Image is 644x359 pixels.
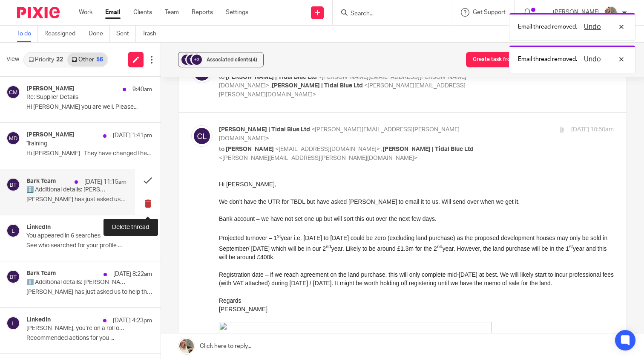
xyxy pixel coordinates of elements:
img: svg%3E [180,53,193,66]
a: To do [17,26,38,42]
p: Re: Supplier Details [26,94,127,101]
img: svg%3E [6,131,20,145]
p: [PERSON_NAME], you’re on a roll on LinkedIn! [26,325,127,332]
sup: nd [107,64,112,69]
img: svg%3E [185,53,198,66]
span: <[PERSON_NAME][EMAIL_ADDRESS][PERSON_NAME][DOMAIN_NAME]> [219,83,466,98]
sup: st [58,54,62,59]
a: Trash [142,26,163,42]
div: 22 [56,57,63,63]
span: to [219,74,224,80]
span: View [6,55,19,64]
h4: [PERSON_NAME] [26,131,75,139]
p: See who searched for your profile ... [26,242,152,249]
img: Pixie [17,7,60,18]
img: svg%3E [6,178,20,191]
span: Associated clients [207,57,257,62]
h4: Bark Team [26,270,56,277]
a: Sent [116,26,136,42]
a: Settings [226,8,248,17]
img: A3ABFD03-94E6-44F9-A09D-ED751F5F1762.jpeg [604,6,618,20]
img: svg%3E [191,125,213,147]
a: Priority22 [24,53,67,67]
p: ℹ️ Additional details: [PERSON_NAME] in [PERSON_NAME], [GEOGRAPHIC_DATA] is looking for a Accountant [26,186,106,194]
img: svg%3E [6,316,20,330]
p: [DATE] 4:23pm [113,316,152,325]
p: Hi [PERSON_NAME] They have changed the... [26,150,152,157]
span: (4) [251,57,257,62]
p: [PERSON_NAME] has just asked us to help them find a... [26,196,126,203]
a: Other56 [67,53,107,67]
p: Training [26,140,127,148]
p: [DATE] 1:41pm [113,131,152,140]
p: Email thread removed. [518,23,577,31]
span: to [219,146,224,152]
button: Undo [581,22,604,32]
span: [PERSON_NAME] | Tidal Blue Ltd [219,127,310,133]
p: Hi [PERSON_NAME] you are well. Please... [26,104,152,111]
span: , [270,83,272,89]
p: 9:40am [132,85,152,94]
span: [PERSON_NAME] [226,146,274,152]
div: +2 [192,55,202,65]
p: [DATE] 8:23am [113,224,152,232]
h4: [PERSON_NAME] [26,85,75,93]
a: Done [89,26,110,42]
p: Recommended actions for you ... [26,335,152,342]
a: Work [79,8,92,17]
sup: nd [218,64,224,69]
span: <[PERSON_NAME][EMAIL_ADDRESS][PERSON_NAME][DOMAIN_NAME]> [219,155,417,161]
a: Team [165,8,179,17]
p: [DATE] 11:15am [84,178,126,186]
p: ℹ️ Additional details: [PERSON_NAME] in [GEOGRAPHIC_DATA], [GEOGRAPHIC_DATA] is looking for a Acc... [26,279,127,286]
p: [DATE] 8:22am [113,270,152,278]
a: Reports [192,8,213,17]
img: svg%3E [6,85,20,99]
sup: st [350,64,354,69]
p: [DATE] 10:50am [571,125,614,134]
span: [PERSON_NAME] | Tidal Blue Ltd [382,146,474,152]
p: Email thread removed. [518,55,577,64]
p: You appeared in 6 searches [26,232,127,240]
button: +2 Associated clients(4) [178,52,264,67]
a: Clients [133,8,152,17]
span: <[PERSON_NAME][EMAIL_ADDRESS][PERSON_NAME][DOMAIN_NAME]> [219,127,460,142]
img: svg%3E [6,270,20,284]
span: , [381,146,382,152]
p: [PERSON_NAME] has just asked us to help them find a... [26,289,152,296]
a: Reassigned [44,26,82,42]
span: [PERSON_NAME] | Tidal Blue Ltd [226,74,317,80]
span: <[EMAIL_ADDRESS][DOMAIN_NAME]> [275,146,380,152]
h4: LinkedIn [26,224,51,231]
a: Email [105,8,121,17]
span: [PERSON_NAME] | Tidal Blue Ltd [272,83,363,89]
h4: LinkedIn [26,316,51,324]
img: svg%3E [6,224,20,237]
h4: Bark Team [26,178,56,185]
button: Undo [581,54,604,64]
div: 56 [96,57,103,63]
